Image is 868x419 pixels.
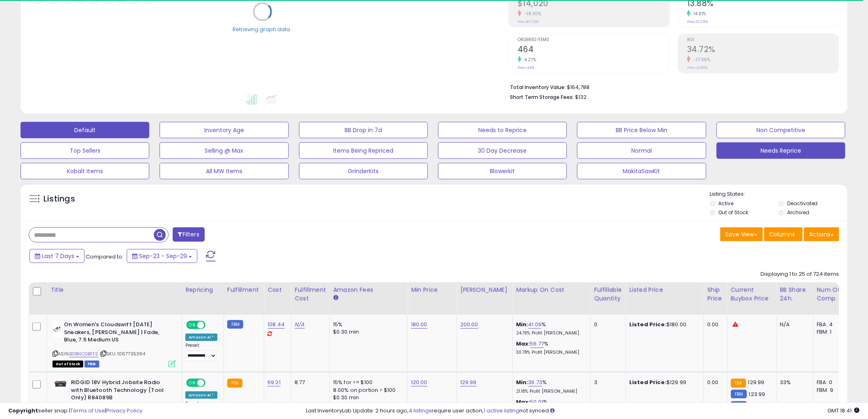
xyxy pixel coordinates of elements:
button: All MW Items [160,163,288,179]
small: Amazon Fees. [333,294,338,302]
div: 8.00% on portion > $100 [333,387,401,394]
img: 21GBnj-qQ9L._SL40_.jpg [53,321,62,337]
div: $0.30 min [333,328,401,336]
div: Retrieving graph data.. [233,26,292,33]
div: 0 [594,321,619,328]
label: Deactivated [787,200,818,207]
button: Actions [804,227,839,241]
div: 15% [333,321,401,328]
a: B0BNCGBFFS [69,350,98,357]
div: Fulfillment [227,286,260,294]
b: Min: [516,378,528,386]
button: Normal [577,142,706,159]
div: ASIN: [53,321,176,366]
div: BB Share 24h. [780,286,810,303]
button: Selling @ Max [160,142,288,159]
button: Top Sellers [21,142,149,159]
small: FBM [227,320,243,329]
p: 24.76% Profit [PERSON_NAME] [516,330,584,336]
b: Listed Price: [629,378,667,386]
div: Fulfillment Cost [295,286,326,303]
b: RIDGID 18V Hybrid Jobsite Radio with Bluetooth Technology (Tool Only) R84089B [71,379,171,404]
img: 31Gdred3ebL._SL40_.jpg [53,379,69,389]
a: 108.44 [267,321,285,329]
div: $0.30 min [333,394,401,401]
span: $132 [575,93,587,101]
button: BB Drop in 7d [299,122,428,138]
small: 4.27% [521,57,537,63]
span: FBM [85,361,99,368]
small: Prev: 12.09% [687,19,708,24]
span: | SKU: 1067735394 [100,350,145,357]
div: Current Buybox Price [731,286,773,303]
span: 2025-10-7 18:41 GMT [828,407,860,414]
small: -18.30% [521,11,541,17]
div: Markup on Cost [516,286,587,294]
small: Prev: 41.86% [687,65,708,70]
a: Terms of Use [70,407,105,414]
strong: Copyright [8,407,38,414]
span: ROI [687,38,839,42]
span: 129.99 [748,378,765,386]
a: 4 listings [409,407,432,414]
b: On Women's Cloudswift [DATE] Sneakers, [PERSON_NAME] | Fade, Blue, 7.5 Medium US [64,321,164,346]
a: 200.00 [460,321,478,329]
p: Listing States: [710,190,847,198]
div: % [516,379,584,394]
span: 123.99 [749,390,765,398]
span: ON [187,322,197,329]
small: Prev: $17,160 [518,19,539,24]
button: Needs to Reprice [438,122,567,138]
span: Ordered Items [518,38,669,42]
small: Prev: 445 [518,65,534,70]
button: Sep-23 - Sep-29 [127,249,197,263]
div: Fulfillable Quantity [594,286,622,303]
label: Active [719,200,734,207]
div: Repricing [185,286,220,294]
span: Columns [770,230,795,238]
button: MakitaSawKit [577,163,706,179]
div: N/A [780,321,807,328]
li: $164,788 [510,82,833,92]
button: Needs Reprice [717,142,845,159]
span: OFF [204,380,217,387]
a: 36.73 [528,378,543,387]
small: FBA [227,379,242,388]
div: 15% for <= $100 [333,379,401,386]
div: Displaying 1 to 25 of 724 items [761,270,839,278]
button: Default [21,122,149,138]
a: 41.09 [528,321,542,329]
div: FBM: 9 [817,387,844,394]
div: FBA: 4 [817,321,844,328]
b: Listed Price: [629,321,667,328]
a: Privacy Policy [106,407,142,414]
p: 30.78% Profit [PERSON_NAME] [516,350,584,355]
label: Out of Stock [719,209,749,216]
small: FBA [731,379,746,388]
div: Listed Price [629,286,700,294]
div: Ship Price [707,286,724,303]
div: Amazon AI * [185,392,217,399]
div: $129.99 [629,379,697,386]
button: Columns [764,227,803,241]
small: 14.81% [691,11,706,17]
div: seller snap | | [8,407,142,415]
button: GrinderKits [299,163,428,179]
div: $180.00 [629,321,697,328]
button: Filters [173,227,205,242]
span: All listings that are currently out of stock and unavailable for purchase on Amazon [53,361,83,368]
a: 180.00 [411,321,427,329]
label: Archived [787,209,809,216]
div: Last InventoryLab Update: 2 hours ago, require user action, not synced. [306,407,860,415]
span: OFF [204,322,217,329]
div: 33% [780,379,807,386]
small: FBM [731,390,747,398]
span: ON [187,380,197,387]
b: Total Inventory Value: [510,84,566,91]
a: N/A [295,321,304,329]
div: Num of Comp. [817,286,847,303]
small: -17.06% [691,57,710,63]
b: Max: [516,340,530,348]
button: Non Competitive [717,122,845,138]
button: Items Being Repriced [299,142,428,159]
